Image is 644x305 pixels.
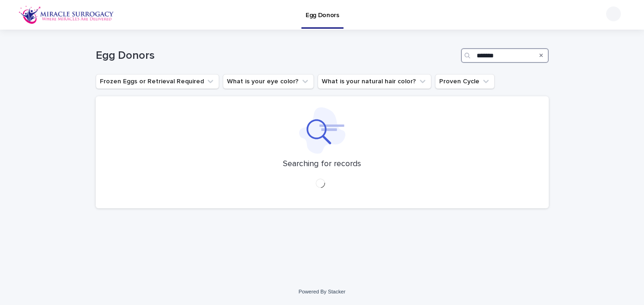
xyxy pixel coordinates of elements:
[318,74,431,89] button: What is your natural hair color?
[96,49,457,62] h1: Egg Donors
[299,289,345,294] a: Powered By Stacker
[435,74,495,89] button: Proven Cycle
[283,159,361,169] p: Searching for records
[18,6,114,24] img: OiFFDOGZQuirLhrlO1ag
[461,48,549,63] input: Search
[96,74,219,89] button: Frozen Eggs or Retrieval Required
[223,74,314,89] button: What is your eye color?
